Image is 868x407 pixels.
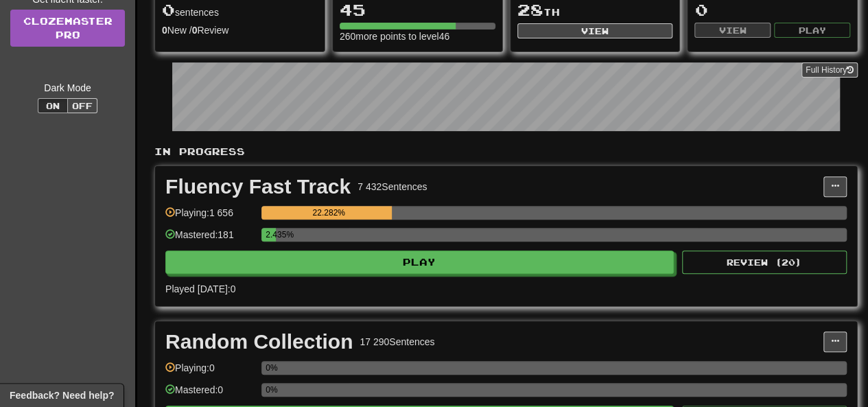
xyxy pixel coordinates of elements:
button: View [517,23,673,38]
div: sentences [162,1,318,19]
button: On [38,98,68,113]
div: 17 290 Sentences [360,335,434,349]
button: Review (20) [682,251,847,274]
div: 7 432 Sentences [357,180,427,194]
div: 2.435% [266,228,276,242]
div: 260 more points to level 46 [340,30,495,43]
strong: 0 [192,25,198,36]
div: Random Collection [165,332,353,352]
strong: 0 [162,25,167,36]
div: Playing: 1 656 [165,206,255,229]
div: 0 [694,1,850,19]
div: Dark Mode [10,81,125,95]
button: Play [774,23,850,38]
button: View [694,23,771,38]
div: Mastered: 181 [165,228,255,251]
div: 45 [340,1,495,19]
div: Mastered: 0 [165,383,255,406]
div: New / Review [162,23,318,37]
span: Played [DATE]: 0 [165,283,235,294]
button: Full History [801,62,858,78]
button: Off [67,98,97,113]
span: Open feedback widget [10,388,114,402]
div: 22.282% [266,206,392,220]
p: In Progress [154,145,858,159]
div: th [517,1,673,19]
a: ClozemasterPro [10,10,125,47]
div: Playing: 0 [165,361,255,384]
button: Play [165,251,674,274]
div: Fluency Fast Track [165,176,351,197]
